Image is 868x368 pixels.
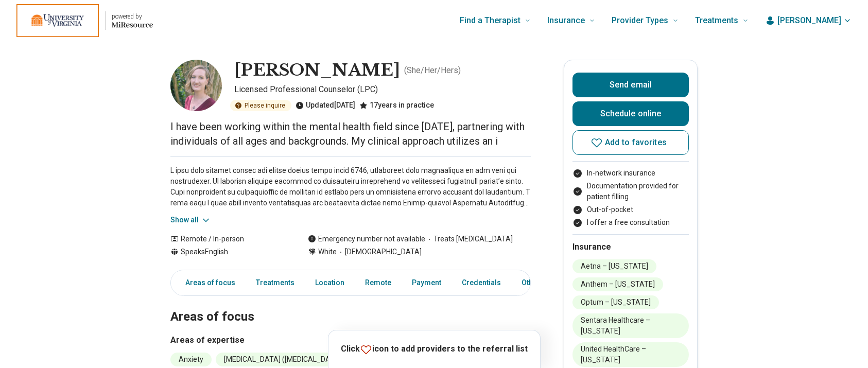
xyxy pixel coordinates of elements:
[250,272,301,293] a: Treatments
[572,101,689,126] a: Schedule online
[170,60,222,111] img: Kelly Greer, Licensed Professional Counselor (LPC)
[170,215,211,225] button: Show all
[572,168,689,228] ul: Payment options
[173,272,241,293] a: Areas of focus
[765,14,852,27] button: [PERSON_NAME]
[572,313,689,338] li: Sentara Healthcare – [US_STATE]
[170,165,531,208] p: L ipsu dolo sitamet consec adi elitse doeius tempo incid 6746, utlaboreet dolo magnaaliqua en adm...
[296,100,355,111] div: Updated [DATE]
[170,234,287,244] div: Remote / In-person
[515,272,552,293] a: Other
[170,353,212,366] li: Anxiety
[170,334,531,346] h3: Areas of expertise
[460,13,520,28] span: Find a Therapist
[695,13,738,28] span: Treatments
[170,284,531,326] h2: Areas of focus
[230,100,291,111] div: Please inquire
[359,100,434,111] div: 17 years in practice
[572,217,689,228] li: I offer a free consultation
[572,277,663,291] li: Anthem – [US_STATE]
[309,272,351,293] a: Location
[572,204,689,215] li: Out-of-pocket
[456,272,507,293] a: Credentials
[547,13,585,28] span: Insurance
[572,73,689,97] button: Send email
[308,234,425,244] div: Emergency number not available
[341,343,528,356] p: Click icon to add providers to the referral list
[170,247,287,257] div: Speaks English
[112,12,153,21] p: powered by
[318,247,337,257] span: White
[572,130,689,155] button: Add to favorites
[572,295,659,309] li: Optum – [US_STATE]
[572,259,656,273] li: Aetna – [US_STATE]
[425,234,513,244] span: Treats [MEDICAL_DATA]
[572,241,689,253] h2: Insurance
[234,83,531,96] p: Licensed Professional Counselor (LPC)
[612,13,668,28] span: Provider Types
[170,119,531,148] p: I have been working within the mental health field since [DATE], partnering with individuals of a...
[404,64,461,77] p: ( She/Her/Hers )
[234,60,400,81] h1: [PERSON_NAME]
[572,181,689,202] li: Documentation provided for patient filling
[359,272,397,293] a: Remote
[406,272,447,293] a: Payment
[605,138,667,147] span: Add to favorites
[572,168,689,179] li: In-network insurance
[337,247,422,257] span: [DEMOGRAPHIC_DATA]
[777,14,841,27] span: [PERSON_NAME]
[16,4,153,37] a: Home page
[216,353,352,366] li: [MEDICAL_DATA] ([MEDICAL_DATA])
[572,342,689,367] li: United HealthCare – [US_STATE]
